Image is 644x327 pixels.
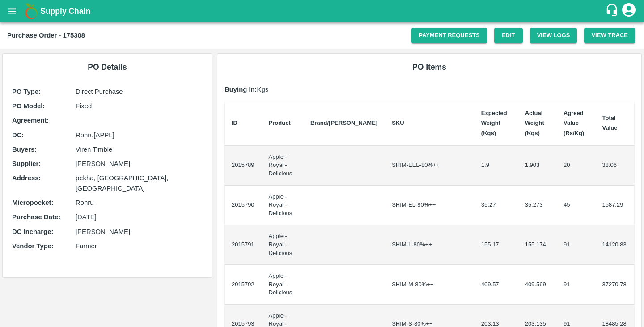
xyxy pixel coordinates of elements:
td: 2015789 [225,146,262,186]
p: [PERSON_NAME] [76,227,203,237]
b: SKU [392,119,404,126]
td: 2015792 [225,265,262,305]
td: Apple - Royal - Delicious [262,265,303,305]
div: account of current user [621,2,637,21]
td: 155.17 [474,225,518,265]
td: 409.57 [474,265,518,305]
td: 2015791 [225,225,262,265]
td: 2015790 [225,186,262,225]
p: Rohru[APPL] [76,130,203,140]
td: SHIM-EL-80%++ [385,186,474,225]
b: Expected Weight (Kgs) [481,110,507,136]
a: Payment Requests [411,28,487,43]
td: 155.174 [518,225,556,265]
td: Apple - Royal - Delicious [262,146,303,186]
b: DC : [12,132,24,139]
td: 37270.78 [595,265,634,305]
b: Buying In: [225,86,257,93]
td: 1.9 [474,146,518,186]
div: customer-support [605,3,621,19]
b: Micropocket : [12,199,53,206]
b: Address : [12,174,41,182]
td: Apple - Royal - Delicious [262,186,303,225]
p: Kgs [225,85,634,94]
td: 35.273 [518,186,556,225]
b: DC Incharge : [12,228,53,235]
b: Purchase Order - 175308 [7,32,85,39]
td: 1587.29 [595,186,634,225]
p: pekha, [GEOGRAPHIC_DATA], [GEOGRAPHIC_DATA] [76,173,203,193]
b: Vendor Type : [12,242,54,250]
b: Agreement: [12,117,49,124]
p: Rohru [76,198,203,208]
button: open drawer [2,1,22,21]
b: Purchase Date : [12,213,60,221]
p: [DATE] [76,212,203,222]
b: PO Model : [12,102,45,110]
td: 38.06 [595,146,634,186]
p: Direct Purchase [76,87,203,97]
a: Supply Chain [40,5,605,17]
td: 35.27 [474,186,518,225]
button: View Logs [530,28,577,43]
b: Supplier : [12,160,41,167]
td: SHIM-M-80%++ [385,265,474,305]
b: Agreed Value (Rs/Kg) [563,110,584,136]
td: Apple - Royal - Delicious [262,225,303,265]
b: Buyers : [12,146,37,153]
b: Brand/[PERSON_NAME] [310,119,377,126]
p: [PERSON_NAME] [76,159,203,169]
td: SHIM-L-80%++ [385,225,474,265]
img: logo [22,2,40,20]
b: Supply Chain [40,7,90,16]
td: 91 [556,265,595,305]
p: Fixed [76,101,203,111]
td: 20 [556,146,595,186]
h6: PO Details [10,61,205,73]
p: Viren Timble [76,144,203,154]
a: Edit [494,28,523,43]
p: Farmer [76,241,203,251]
td: 14120.83 [595,225,634,265]
b: Total Value [602,115,617,131]
td: 45 [556,186,595,225]
td: 409.569 [518,265,556,305]
button: View Trace [584,28,635,43]
b: PO Type : [12,88,41,95]
h6: PO Items [225,61,634,73]
b: Actual Weight (Kgs) [525,110,544,136]
b: ID [232,119,237,126]
b: Product [269,119,291,126]
td: 91 [556,225,595,265]
td: SHIM-EEL-80%++ [385,146,474,186]
td: 1.903 [518,146,556,186]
